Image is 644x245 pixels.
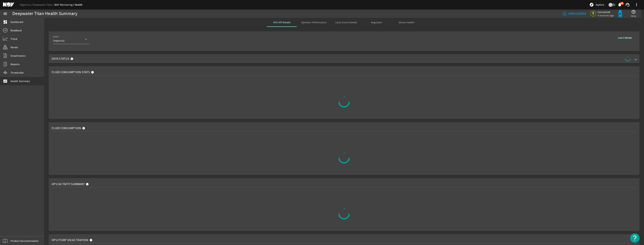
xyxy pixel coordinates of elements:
span: HPU KPI Details [273,21,291,24]
div: Deepwater Titan Health Summary [12,12,78,16]
mat-icon: dashboard [3,20,7,24]
mat-icon: menu [3,11,7,16]
button: Last 4 Weeks [615,34,635,41]
a: Rigsentry [20,3,33,6]
span: Fluid Consumption [52,126,81,130]
span: Product Documentation [10,239,39,243]
mat-panel-title: Data Status [52,56,75,62]
mat-label: Units [53,35,58,38]
a: BOP Monitoring [54,3,75,6]
span: Help [631,14,636,18]
mat-icon: notifications [617,2,622,7]
button: Open Resource Center [630,233,640,243]
span: Connected [598,10,614,14]
span: Dashboard [10,20,23,24]
span: HPU Activity Summary [52,182,85,186]
mat-icon: help_outline [631,10,636,14]
mat-icon: info_outline [562,11,565,16]
b: VIEW LEGEND [568,12,586,16]
button: 66 [618,3,622,7]
span: Explore [596,3,604,7]
button: VIEW LEGEND [561,10,588,17]
button: more_vert [632,0,641,9]
span: Cycle Count Details [335,21,357,24]
span: Thresholds [10,71,24,75]
mat-icon: monitor_heart [3,79,7,83]
span: Fluid Consumption Stats [52,70,90,74]
button: Explore [588,2,606,8]
span: Panels [10,45,18,49]
mat-icon: explore [589,2,594,7]
span: HPU Pump On Activation [52,238,88,242]
img: Bluepod.svg [616,10,624,17]
b: Last 4 Weeks [618,36,632,40]
span: Regulator [371,21,382,24]
mat-expansion-panel-header: Data Status [49,54,640,63]
span: Sensor Health [399,21,414,24]
span: Reports [10,62,20,66]
mat-icon: support_agent [625,2,630,7]
span: Imperial [53,39,64,43]
span: Attachments [10,54,25,58]
a: Health [75,3,83,7]
span: Health Summary [10,79,30,83]
span: Trend [10,37,17,41]
span: Readback [10,29,22,32]
span: Operator Performance [301,21,326,24]
a: Deepwater Titan [33,3,54,6]
span: 4 minutes ago [598,14,614,17]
